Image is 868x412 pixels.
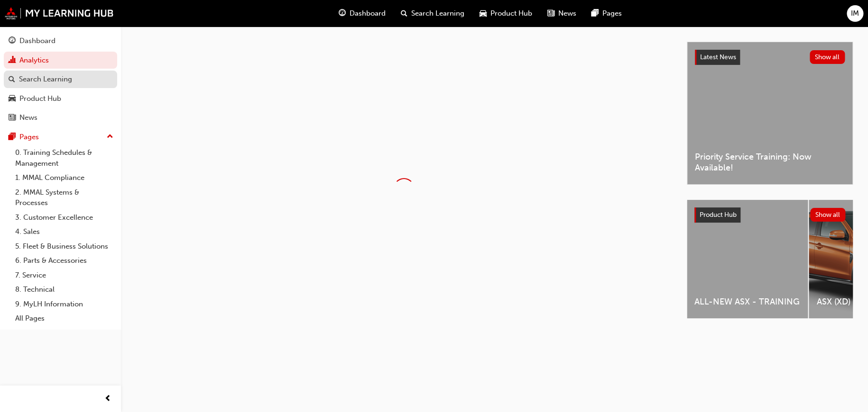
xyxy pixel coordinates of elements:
[11,224,117,239] a: 4. Sales
[584,4,629,23] a: pages-iconPages
[393,4,472,23] a: search-iconSearch Learning
[11,145,117,170] a: 0. Training Schedules & Management
[11,210,117,225] a: 3. Customer Excellence
[4,52,117,69] a: Analytics
[810,208,846,222] button: Show all
[558,8,576,19] span: News
[9,95,16,103] span: car-icon
[104,393,111,405] span: prev-icon
[602,8,622,19] span: Pages
[11,253,117,268] a: 6. Parts & Accessories
[810,50,845,64] button: Show all
[339,8,346,19] span: guage-icon
[9,75,15,84] span: search-icon
[700,211,737,219] span: Product Hub
[480,8,487,19] span: car-icon
[847,5,863,22] button: IM
[11,170,117,185] a: 1. MMAL Compliance
[490,8,532,19] span: Product Hub
[4,128,117,146] button: Pages
[11,268,117,283] a: 7. Service
[851,8,859,19] span: IM
[11,311,117,326] a: All Pages
[700,53,736,61] span: Latest News
[9,56,16,65] span: chart-icon
[695,152,845,173] span: Priority Service Training: Now Available!
[547,8,554,19] span: news-icon
[11,239,117,254] a: 5. Fleet & Business Solutions
[591,8,599,19] span: pages-icon
[19,93,61,104] div: Product Hub
[4,71,117,88] a: Search Learning
[19,132,39,143] div: Pages
[4,109,117,126] a: News
[331,4,393,23] a: guage-iconDashboard
[19,36,55,46] div: Dashboard
[19,74,72,85] div: Search Learning
[9,133,16,142] span: pages-icon
[4,30,117,128] button: DashboardAnalyticsSearch LearningProduct HubNews
[411,8,464,19] span: Search Learning
[401,8,407,19] span: search-icon
[687,200,808,318] a: ALL-NEW ASX - TRAINING
[4,90,117,107] a: Product Hub
[687,42,853,185] a: Latest NewsShow allPriority Service Training: Now Available!
[350,8,386,19] span: Dashboard
[694,207,845,223] a: Product HubShow all
[695,50,845,65] a: Latest NewsShow all
[9,114,16,122] span: news-icon
[4,32,117,50] a: Dashboard
[11,282,117,297] a: 8. Technical
[472,4,540,23] a: car-iconProduct Hub
[9,37,16,45] span: guage-icon
[11,297,117,312] a: 9. MyLH Information
[694,296,800,307] span: ALL-NEW ASX - TRAINING
[107,131,113,143] span: up-icon
[11,185,117,210] a: 2. MMAL Systems & Processes
[5,7,114,19] img: mmal
[19,112,37,123] div: News
[540,4,584,23] a: news-iconNews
